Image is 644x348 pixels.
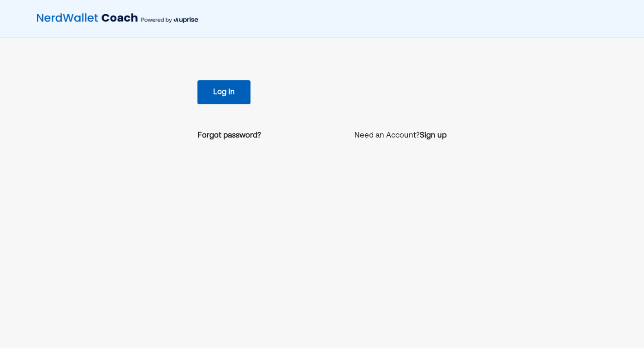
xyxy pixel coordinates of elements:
[197,80,250,104] button: Log in
[420,130,447,141] a: Sign up
[197,130,261,141] a: Forgot password?
[354,130,447,141] p: Need an Account?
